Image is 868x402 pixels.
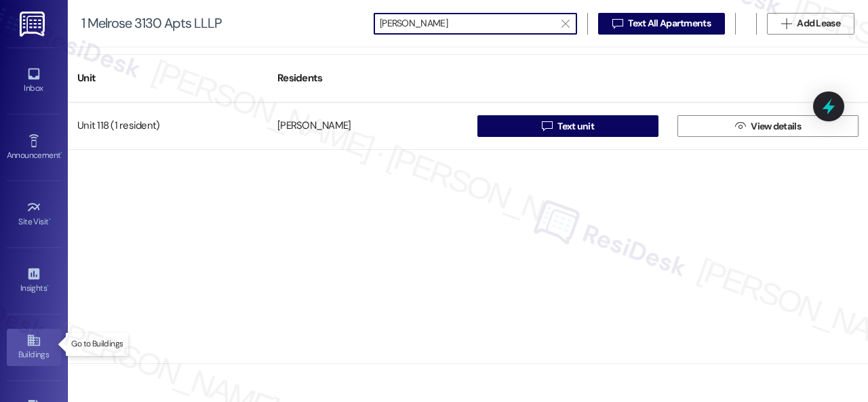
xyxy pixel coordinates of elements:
[781,18,791,29] i: 
[47,281,49,291] span: •
[797,16,840,31] span: Add Lease
[542,121,552,132] i: 
[677,115,859,137] button: View details
[7,329,61,365] a: Buildings
[60,148,62,158] span: •
[557,119,594,134] span: Text unit
[628,16,711,31] span: Text All Apartments
[477,115,658,137] button: Text unit
[71,338,123,350] p: Go to Buildings
[68,62,268,95] div: Unit
[735,121,745,132] i: 
[49,215,51,224] span: •
[598,13,725,35] button: Text All Apartments
[380,14,555,33] input: Search by resident name or unit number
[277,119,351,134] div: [PERSON_NAME]
[7,62,61,99] a: Inbox
[268,62,468,95] div: Residents
[767,13,854,35] button: Add Lease
[7,262,61,299] a: Insights •
[555,14,576,34] button: Clear text
[561,18,569,29] i: 
[612,18,623,29] i: 
[751,119,801,134] span: View details
[68,113,268,140] div: Unit 118 (1 resident)
[20,12,47,37] img: ResiDesk Logo
[81,16,222,31] div: 1 Melrose 3130 Apts LLLP
[7,196,61,233] a: Site Visit •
